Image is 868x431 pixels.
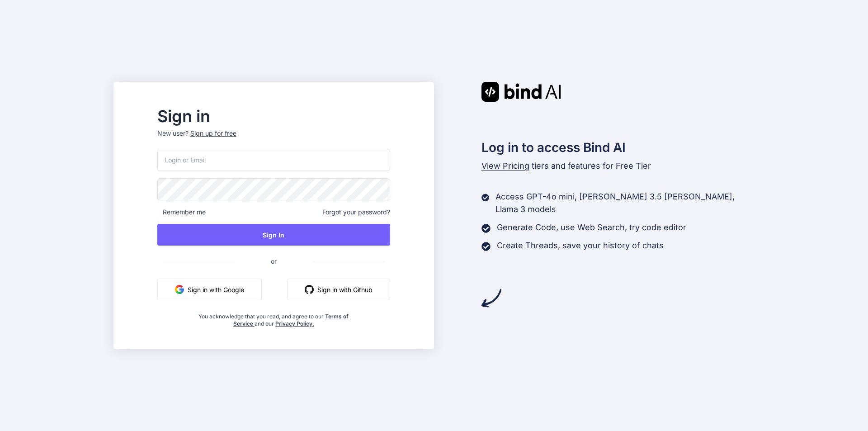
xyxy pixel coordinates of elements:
span: Remember me [157,208,206,217]
button: Sign In [157,224,390,246]
input: Login or Email [157,149,390,171]
span: or [235,250,313,272]
h2: Sign in [157,109,390,123]
button: Sign in with Github [287,279,390,300]
div: Sign up for free [190,129,236,138]
p: Generate Code, use Web Search, try code editor [497,221,686,234]
img: arrow [481,288,501,308]
img: google [175,285,184,294]
span: Forgot your password? [322,208,390,217]
h2: Log in to access Bind AI [481,138,755,157]
p: New user? [157,129,390,149]
a: Terms of Service [233,313,349,327]
p: Access GPT-4o mini, [PERSON_NAME] 3.5 [PERSON_NAME], Llama 3 models [495,190,755,216]
span: View Pricing [481,161,529,171]
a: Privacy Policy. [275,320,314,327]
div: You acknowledge that you read, and agree to our and our [196,308,352,327]
button: Sign in with Google [157,279,262,300]
p: Create Threads, save your history of chats [497,239,664,252]
p: tiers and features for Free Tier [481,160,755,172]
img: github [305,285,314,294]
img: Bind AI logo [481,82,561,102]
